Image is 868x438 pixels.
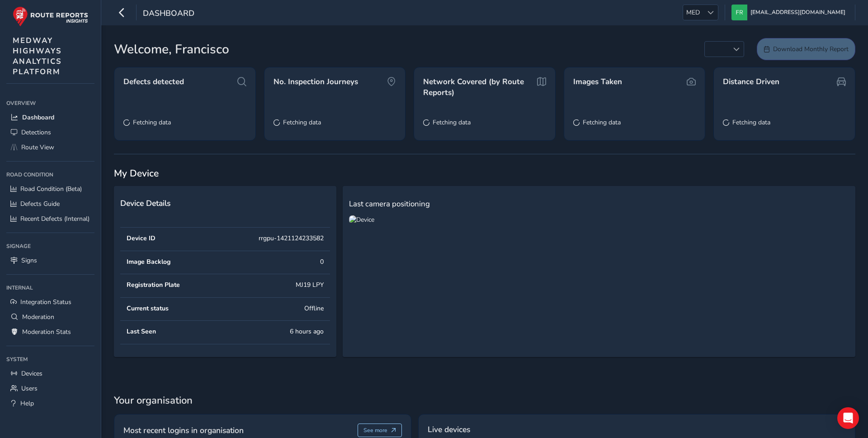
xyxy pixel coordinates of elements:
div: Current status [127,304,169,313]
span: Road Condition (Beta) [20,185,82,193]
button: See more [358,424,402,437]
span: My Device [114,167,159,180]
a: Defects Guide [6,196,94,211]
span: MED [683,5,703,20]
span: See more [363,427,387,434]
span: Devices [21,369,42,378]
span: Last camera positioning [349,199,430,209]
span: Integration Status [20,298,71,306]
span: Fetching data [283,118,321,127]
span: MEDWAY HIGHWAYS ANALYTICS PLATFORM [13,35,62,77]
div: Open Intercom Messenger [837,407,859,429]
div: rrgpu-1421124233582 [259,234,324,243]
div: System [6,352,94,366]
span: Images Taken [573,76,622,87]
a: Devices [6,366,94,381]
img: rr logo [13,6,88,27]
div: 6 hours ago [290,327,324,336]
div: MJ19 LPY [296,281,324,289]
span: Signs [21,256,37,265]
span: No. Inspection Journeys [274,76,358,87]
h2: Device Details [120,199,330,208]
span: Distance Driven [723,76,779,87]
div: Registration Plate [127,281,180,289]
span: Dashboard [22,113,54,122]
span: [EMAIL_ADDRESS][DOMAIN_NAME] [750,5,845,20]
a: Moderation [6,309,94,324]
span: Defects Guide [20,200,60,208]
div: Signage [6,239,94,253]
span: Fetching data [433,118,471,127]
div: Offline [304,304,324,313]
a: Moderation Stats [6,324,94,339]
span: Route View [21,143,54,152]
div: Internal [6,281,94,295]
div: Image Backlog [127,257,170,266]
span: Help [20,399,34,408]
div: Device ID [127,234,156,243]
div: 0 [320,257,324,266]
span: Network Covered (by Route Reports) [423,76,533,98]
span: Fetching data [583,118,621,127]
span: Live devices [428,424,470,435]
button: [EMAIL_ADDRESS][DOMAIN_NAME] [731,5,849,20]
span: Fetching data [133,118,171,127]
span: Fetching data [732,118,770,127]
a: Detections [6,125,94,140]
div: Overview [6,96,94,110]
a: Help [6,396,94,411]
a: Signs [6,253,94,268]
a: Dashboard [6,110,94,125]
span: Dashboard [143,8,194,20]
a: Users [6,381,94,396]
span: Moderation Stats [22,328,71,336]
span: Welcome, Francisco [114,40,229,59]
div: Road Condition [6,168,94,181]
span: Detections [21,128,51,137]
img: Device [349,215,374,224]
div: Last Seen [127,327,156,336]
a: Recent Defects (Internal) [6,211,94,226]
span: Your organisation [114,394,855,407]
img: diamond-layout [731,5,747,20]
span: Moderation [22,313,54,321]
span: Defects detected [123,76,184,87]
span: Recent Defects (Internal) [20,214,90,223]
span: Users [21,384,38,393]
a: Road Condition (Beta) [6,181,94,196]
a: Integration Status [6,295,94,309]
span: Most recent logins in organisation [123,424,244,436]
a: Route View [6,140,94,155]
